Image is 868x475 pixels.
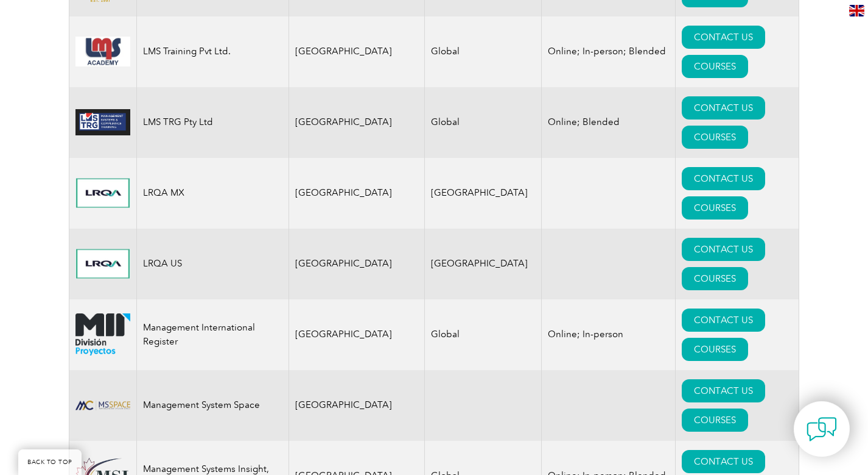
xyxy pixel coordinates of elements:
td: Online; In-person; Blended [541,16,675,87]
td: Global [424,87,541,158]
td: LMS TRG Pty Ltd [137,87,289,158]
a: COURSES [682,55,748,78]
td: Online; In-person [541,299,675,370]
img: 092a24ac-d9bc-ea11-a814-000d3a79823d-logo.png [75,313,130,355]
td: [GEOGRAPHIC_DATA] [289,16,425,87]
td: Management System Space [137,370,289,441]
td: [GEOGRAPHIC_DATA] [289,299,425,370]
a: CONTACT US [682,238,765,261]
td: [GEOGRAPHIC_DATA] [424,229,541,299]
img: 70fbe71e-5149-ea11-a812-000d3a7940d5-logo.jpg [75,178,130,208]
a: COURSES [682,267,748,290]
td: [GEOGRAPHIC_DATA] [289,229,425,299]
td: Global [424,16,541,87]
td: [GEOGRAPHIC_DATA] [289,158,425,229]
a: CONTACT US [682,26,765,49]
a: BACK TO TOP [18,449,82,475]
a: COURSES [682,409,748,432]
a: CONTACT US [682,450,765,473]
img: 3c1bd982-510d-ef11-9f89-000d3a6b69ab-logo.png [75,401,130,410]
img: en [849,5,864,16]
td: [GEOGRAPHIC_DATA] [424,158,541,229]
td: LMS Training Pvt Ltd. [137,16,289,87]
img: 92573bc8-4c6f-eb11-a812-002248153038-logo.jpg [75,37,130,66]
td: [GEOGRAPHIC_DATA] [289,87,425,158]
a: CONTACT US [682,96,765,120]
a: COURSES [682,126,748,149]
td: Global [424,299,541,370]
a: CONTACT US [682,379,765,402]
a: COURSES [682,338,748,361]
img: contact-chat.png [807,414,837,445]
img: c485e4a1-833a-eb11-a813-0022481469da-logo.jpg [75,109,130,135]
img: 55ff55a1-5049-ea11-a812-000d3a7940d5-logo.jpg [75,249,130,279]
td: Online; Blended [541,87,675,158]
td: Management International Register [137,299,289,370]
td: LRQA US [137,229,289,299]
a: COURSES [682,196,748,220]
td: LRQA MX [137,158,289,229]
td: [GEOGRAPHIC_DATA] [289,370,425,441]
a: CONTACT US [682,167,765,190]
a: CONTACT US [682,309,765,332]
